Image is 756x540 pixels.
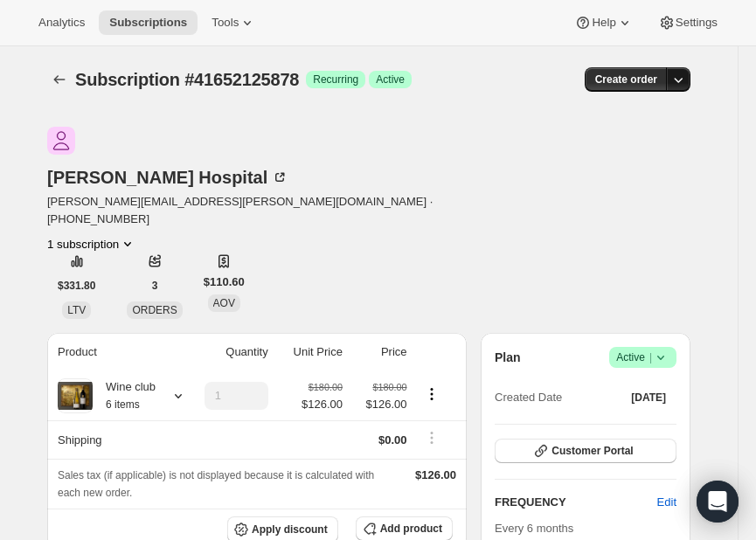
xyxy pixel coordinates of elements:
[647,488,687,516] button: Edit
[38,16,85,30] span: Analytics
[152,279,158,293] span: 3
[631,391,666,405] span: [DATE]
[415,468,456,481] span: $126.00
[47,235,136,253] button: Product actions
[621,385,676,410] button: [DATE]
[418,384,446,404] button: Product actions
[47,193,497,228] span: [PERSON_NAME][EMAIL_ADDRESS][PERSON_NAME][DOMAIN_NAME] · [PHONE_NUMBER]
[564,10,643,35] button: Help
[58,469,374,499] span: Sales tax (if applicable) is not displayed because it is calculated with each new order.
[201,10,267,35] button: Tools
[648,10,728,35] button: Settings
[132,304,177,316] span: ORDERS
[376,73,405,87] span: Active
[302,396,343,413] span: $126.00
[67,304,86,316] span: LTV
[47,273,106,298] button: $331.80
[58,279,95,293] span: $331.80
[47,333,181,371] th: Product
[309,382,343,392] small: $180.00
[75,70,299,89] span: Subscription #41652125878
[181,333,274,371] th: Quantity
[47,127,75,155] span: Alisha Hospital
[106,398,140,411] small: 6 items
[28,10,95,35] button: Analytics
[595,73,657,87] span: Create order
[204,273,245,291] span: $110.60
[676,16,718,30] span: Settings
[378,433,407,447] span: $0.00
[372,382,406,392] small: $180.00
[142,273,169,298] button: 3
[213,297,235,309] span: AOV
[495,389,562,406] span: Created Date
[47,67,72,92] button: Subscriptions
[657,494,676,511] span: Edit
[252,523,328,537] span: Apply discount
[212,16,239,30] span: Tools
[585,67,668,92] button: Create order
[380,522,442,536] span: Add product
[495,439,676,463] button: Customer Portal
[551,444,633,458] span: Customer Portal
[47,420,181,459] th: Shipping
[697,481,739,523] div: Open Intercom Messenger
[649,350,652,364] span: |
[348,333,413,371] th: Price
[47,169,288,186] div: [PERSON_NAME] Hospital
[109,16,187,30] span: Subscriptions
[274,333,348,371] th: Unit Price
[592,16,615,30] span: Help
[495,494,657,511] h2: FREQUENCY
[353,396,407,413] span: $126.00
[616,349,669,366] span: Active
[99,10,198,35] button: Subscriptions
[313,73,358,87] span: Recurring
[418,428,446,447] button: Shipping actions
[495,522,573,535] span: Every 6 months
[495,349,521,366] h2: Plan
[93,378,156,413] div: Wine club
